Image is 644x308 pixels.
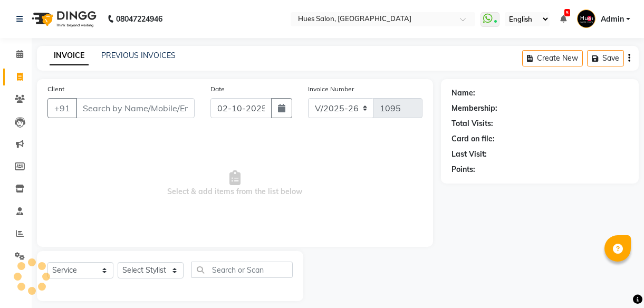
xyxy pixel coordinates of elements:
div: Last Visit: [451,149,487,160]
b: 08047224946 [116,4,162,34]
span: Select & add items from the list below [47,131,422,236]
label: Client [47,84,64,94]
input: Search by Name/Mobile/Email/Code [76,98,195,118]
div: Name: [451,88,475,99]
input: Search or Scan [191,262,293,278]
div: Total Visits: [451,118,493,129]
div: Points: [451,164,475,175]
a: 5 [560,14,566,24]
button: Create New [522,50,583,66]
div: Membership: [451,103,497,114]
div: Card on file: [451,133,495,145]
span: 5 [564,9,570,16]
a: INVOICE [50,46,89,65]
button: Save [587,50,624,66]
button: +91 [47,98,77,118]
a: PREVIOUS INVOICES [101,51,176,60]
span: Admin [601,14,624,25]
img: Admin [577,9,595,28]
label: Invoice Number [308,84,354,94]
label: Date [210,84,225,94]
img: logo [27,4,99,34]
